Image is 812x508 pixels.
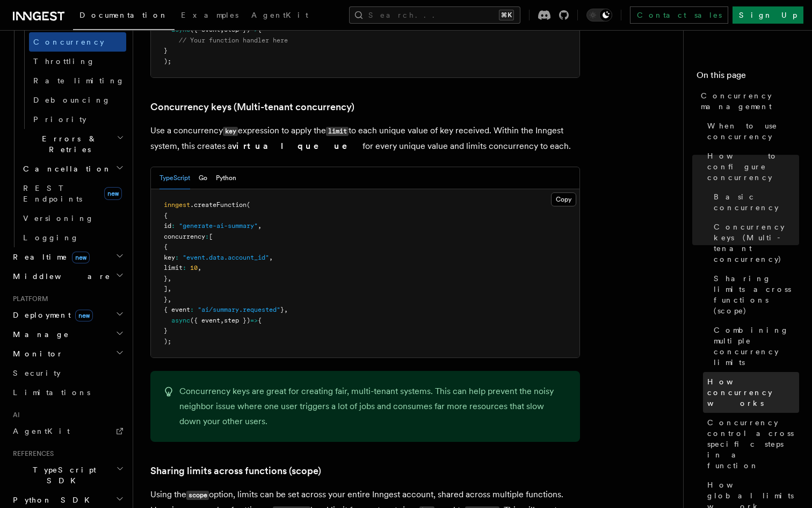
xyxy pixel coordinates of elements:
span: [ [209,233,213,240]
span: { [258,317,262,324]
span: Python SDK [9,495,96,505]
span: : [171,222,175,230]
a: Concurrency management [697,86,799,116]
a: Sign Up [733,6,803,24]
a: Basic concurrency [709,187,799,217]
span: inngest [164,201,190,209]
span: } [164,47,168,54]
span: , [168,285,171,292]
span: ] [164,285,168,292]
span: 10 [190,264,198,271]
a: When to use concurrency [703,116,799,146]
span: Concurrency keys (Multi-tenant concurrency) [714,221,799,264]
span: new [75,310,93,321]
span: "ai/summary.requested" [198,306,280,313]
code: limit [326,127,349,136]
span: , [284,306,288,313]
span: Concurrency management [701,90,799,112]
span: Concurrency control across specific steps in a function [707,417,799,471]
a: AgentKit [9,421,126,441]
button: Copy [551,192,576,206]
a: Concurrency keys (Multi-tenant concurrency) [150,99,354,115]
span: } [164,275,168,282]
span: new [104,187,122,200]
span: } [164,296,168,303]
span: References [9,449,54,458]
span: Concurrency [33,38,104,46]
span: } [164,327,168,334]
span: Basic concurrency [714,191,799,213]
button: Search...⌘K [349,6,520,24]
span: Limitations [13,388,90,397]
code: key [223,127,238,136]
span: concurrency [164,233,205,240]
a: Sharing limits across functions (scope) [709,269,799,320]
button: Realtimenew [9,247,126,267]
span: { [164,243,168,251]
a: Documentation [73,3,175,30]
span: limit [164,264,183,271]
button: Toggle dark mode [586,9,612,22]
a: AgentKit [245,3,315,29]
a: How concurrency works [703,372,799,413]
a: Logging [19,228,126,247]
span: Priority [33,115,86,124]
span: Sharing limits across functions (scope) [714,273,799,316]
span: "event.data.account_id" [183,254,269,261]
span: AI [9,411,20,419]
button: Cancellation [19,159,126,178]
span: id [164,222,171,230]
span: Debouncing [33,96,111,104]
span: Cancellation [19,163,112,174]
a: Concurrency [29,32,126,52]
a: Concurrency keys (Multi-tenant concurrency) [709,217,799,269]
span: , [168,275,171,282]
a: Rate limiting [29,71,126,90]
a: Throttling [29,52,126,71]
span: .createFunction [190,201,247,209]
h4: On this page [697,69,799,86]
p: Use a concurrency expression to apply the to each unique value of key received. Within the Innges... [150,123,580,154]
p: Concurrency keys are great for creating fair, multi-tenant systems. This can help prevent the noi... [179,384,567,429]
span: Manage [9,329,69,340]
span: How to configure concurrency [707,151,799,183]
span: ({ event [190,317,220,324]
span: Combining multiple concurrency limits [714,325,799,368]
button: TypeScript [160,167,190,189]
span: Documentation [79,11,168,19]
button: Manage [9,325,126,344]
span: ( [247,201,250,209]
a: Sharing limits across functions (scope) [150,463,321,478]
button: Deploymentnew [9,305,126,325]
span: step }) [224,317,250,324]
span: , [198,264,201,271]
a: Priority [29,110,126,129]
span: Examples [181,11,238,19]
span: Realtime [9,252,90,262]
span: Errors & Retries [19,133,117,155]
code: scope [186,491,209,500]
button: Errors & Retries [19,129,126,159]
span: : [190,306,194,313]
span: { event [164,306,190,313]
a: Limitations [9,383,126,402]
span: When to use concurrency [707,120,799,142]
span: Monitor [9,348,63,359]
a: Combining multiple concurrency limits [709,320,799,372]
span: TypeScript SDK [9,464,116,486]
span: , [258,222,262,230]
span: , [220,317,224,324]
a: Contact sales [630,6,728,24]
span: => [250,317,258,324]
span: REST Endpoints [23,184,82,203]
span: Platform [9,295,48,303]
span: : [205,233,209,240]
span: { [164,212,168,219]
span: // Your function handler here [179,37,288,44]
span: ); [164,58,171,65]
span: Rate limiting [33,76,125,85]
button: Monitor [9,344,126,363]
a: Debouncing [29,90,126,110]
span: Middleware [9,271,111,282]
a: Security [9,363,126,383]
